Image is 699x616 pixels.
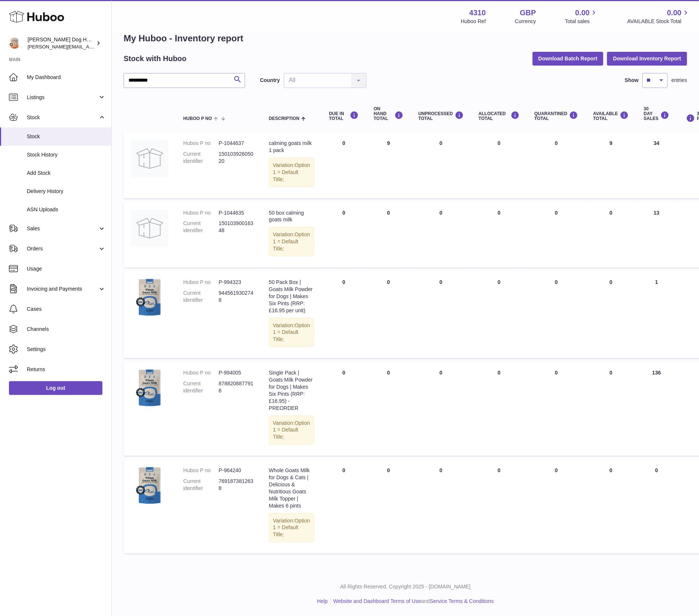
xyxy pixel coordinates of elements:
[321,459,366,553] td: 0
[533,52,604,65] button: Download Batch Report
[555,210,558,216] span: 0
[219,209,254,217] dd: P-1044635
[411,132,471,198] td: 0
[219,279,254,286] dd: P-994323
[321,271,366,358] td: 0
[27,346,106,353] span: Settings
[411,271,471,358] td: 0
[667,8,681,18] span: 0.00
[131,369,168,407] img: product image
[219,290,254,304] dd: 9445619302748
[27,265,106,272] span: Usage
[183,116,212,121] span: Huboo P no
[27,306,106,313] span: Cases
[273,322,310,342] span: Option 1 = Default Title;
[269,369,314,411] div: Single Pack | Goats Milk Powder for Dogs | Makes Six Pints (RRP: £16.95) - PREORDER
[183,209,219,217] dt: Huboo P no
[124,32,687,44] h1: My Huboo - Inventory report
[131,140,168,177] img: product image
[269,140,314,154] div: calming goats milk 1 pack
[131,467,168,504] img: product image
[575,8,590,18] span: 0.00
[471,132,527,198] td: 0
[471,459,527,553] td: 0
[625,77,639,84] label: Show
[607,52,687,65] button: Download Inventory Report
[219,220,254,234] dd: 15010390016348
[555,140,558,146] span: 0
[471,202,527,268] td: 0
[27,245,98,252] span: Orders
[269,209,314,224] div: 50 box calming goats milk
[593,111,629,121] div: AVAILABLE Total
[183,380,219,394] dt: Current identifier
[461,18,486,25] div: Huboo Ref
[411,202,471,268] td: 0
[471,362,527,456] td: 0
[636,459,677,553] td: 0
[565,18,598,25] span: Total sales
[520,8,536,18] strong: GBP
[219,151,254,165] dd: 15010392605020
[430,598,494,604] a: Service Terms & Conditions
[9,381,102,395] a: Log out
[636,362,677,456] td: 136
[27,225,98,232] span: Sales
[636,202,677,268] td: 13
[219,478,254,492] dd: 7691873812638
[273,420,310,440] span: Option 1 = Default Title;
[366,271,411,358] td: 0
[124,54,187,64] h2: Stock with Huboo
[27,206,106,213] span: ASN Uploads
[586,362,636,456] td: 0
[411,459,471,553] td: 0
[27,285,98,293] span: Invoicing and Payments
[27,188,106,195] span: Delivery History
[627,8,690,25] a: 0.00 AVAILABLE Stock Total
[27,170,106,177] span: Add Stock
[555,279,558,285] span: 0
[219,467,254,474] dd: P-964240
[586,271,636,358] td: 0
[331,598,494,605] li: and
[269,116,299,121] span: Description
[555,370,558,376] span: 0
[586,459,636,553] td: 0
[269,227,314,256] div: Variation:
[333,598,421,604] a: Website and Dashboard Terms of Use
[644,107,670,121] div: 30 DAY SALES
[636,132,677,198] td: 34
[273,518,310,538] span: Option 1 = Default Title;
[183,467,219,474] dt: Huboo P no
[366,459,411,553] td: 0
[183,369,219,376] dt: Huboo P no
[28,36,95,50] div: [PERSON_NAME] Dog House
[321,202,366,268] td: 0
[27,326,106,333] span: Channels
[366,132,411,198] td: 9
[27,74,106,81] span: My Dashboard
[321,362,366,456] td: 0
[515,18,536,25] div: Currency
[366,362,411,456] td: 0
[118,583,693,590] p: All Rights Reserved. Copyright 2025 - [DOMAIN_NAME]
[269,416,314,445] div: Variation:
[27,114,98,121] span: Stock
[479,111,520,121] div: ALLOCATED Total
[183,140,219,147] dt: Huboo P no
[586,202,636,268] td: 0
[269,513,314,543] div: Variation:
[183,478,219,492] dt: Current identifier
[317,598,328,604] a: Help
[183,279,219,286] dt: Huboo P no
[671,77,687,84] span: entries
[183,220,219,234] dt: Current identifier
[27,366,106,373] span: Returns
[469,8,486,18] strong: 4310
[565,8,598,25] a: 0.00 Total sales
[418,111,464,121] div: UNPROCESSED Total
[260,77,280,84] label: Country
[269,279,314,314] div: 50 Pack Box | Goats Milk Powder for Dogs | Makes Six Pints (RRP: £16.95 per unit)
[27,151,106,158] span: Stock History
[27,133,106,140] span: Stock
